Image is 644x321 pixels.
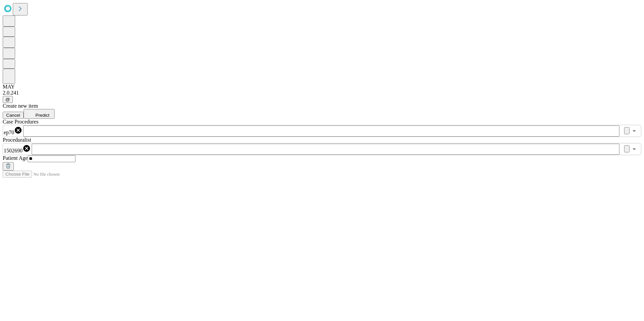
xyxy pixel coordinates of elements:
[4,126,22,136] div: ep70
[3,90,641,96] div: 2.0.241
[3,103,38,109] span: Create new item
[3,112,24,119] button: Cancel
[6,113,20,118] span: Cancel
[5,97,10,102] span: @
[24,109,55,119] button: Predict
[4,144,31,154] div: 1502690
[630,126,639,136] button: Open
[3,96,13,103] button: @
[4,130,14,135] span: ep70
[3,119,38,124] span: Scheduled Procedure
[624,127,630,134] button: Clear
[3,155,28,161] span: Patient Age
[3,84,641,90] div: MAY
[4,148,23,153] span: 1502690
[3,137,31,143] span: Proceduralist
[630,144,639,154] button: Open
[35,113,49,118] span: Predict
[624,145,630,152] button: Clear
